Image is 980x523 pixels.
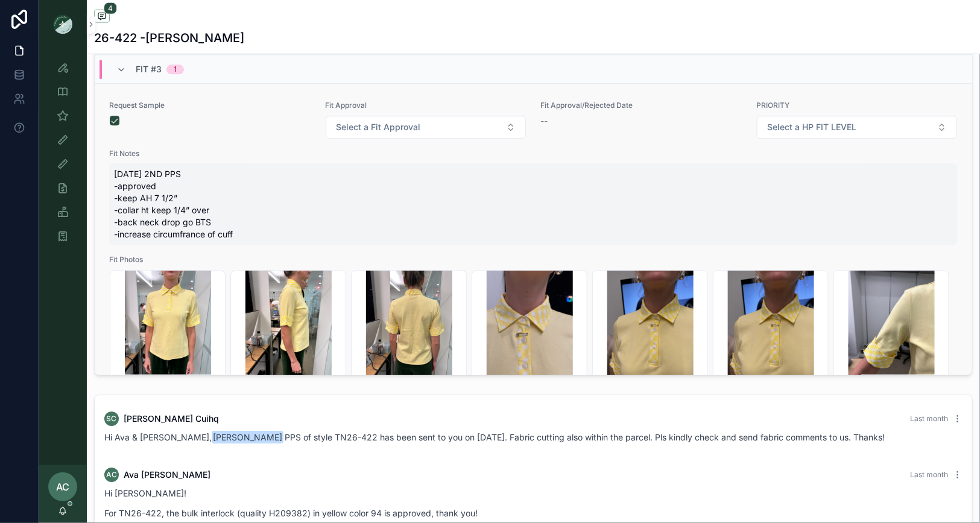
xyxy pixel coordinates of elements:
[541,116,548,128] span: --
[114,169,953,241] span: [DATE] 2ND PPS -approved -keep AH 7 1/2” -collar ht keep 1/4” over -back neck drop go BTS -increa...
[107,415,117,424] span: SC
[541,101,742,111] span: Fit Approval/Rejected Date
[104,431,963,444] p: Hi Ava & [PERSON_NAME], PPS of style TN26-422 has been sent to you on [DATE]. Fabric cutting also...
[910,415,948,424] span: Last month
[124,469,210,481] span: Ava [PERSON_NAME]
[109,255,958,265] span: Fit Photos
[94,30,244,46] h1: 26-422 -[PERSON_NAME]
[910,471,948,480] span: Last month
[336,122,420,134] span: Select a Fit Approval
[94,10,110,25] button: 4
[53,14,72,34] img: App logo
[124,413,219,425] span: [PERSON_NAME] Cuihq
[136,64,162,76] span: Fit #3
[174,65,177,75] div: 1
[39,48,87,263] div: scrollable content
[109,149,958,159] span: Fit Notes
[756,101,958,111] span: PRIORITY
[56,480,69,494] span: AC
[767,122,856,134] span: Select a HP FIT LEVEL
[104,2,117,14] span: 4
[212,431,283,444] span: [PERSON_NAME]
[104,507,963,520] p: For TN26-422, the bulk interlock (quality H209382) in yellow color 94 is approved, thank you!
[109,101,311,111] span: Request Sample
[326,116,526,139] button: Select Button
[104,487,963,500] p: Hi [PERSON_NAME]!
[757,116,957,139] button: Select Button
[106,471,117,480] span: AC
[325,101,526,111] span: Fit Approval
